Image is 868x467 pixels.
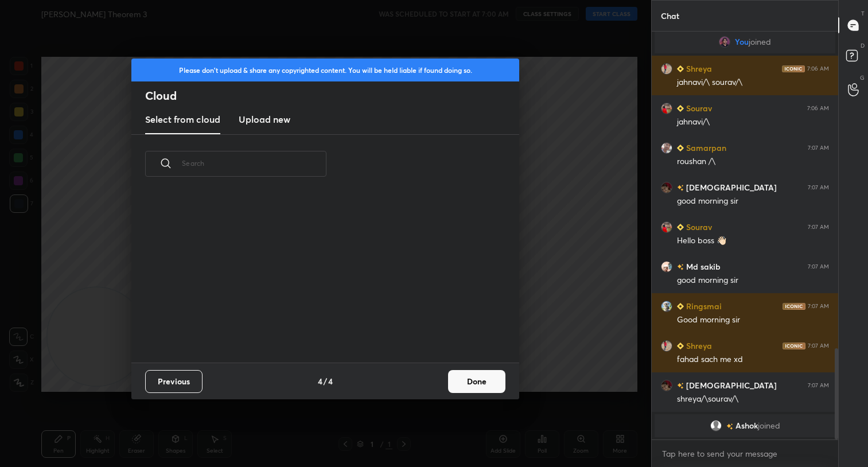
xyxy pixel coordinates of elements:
img: e14f1b8710c648628ba45933f4e248d2.jpg [661,221,672,233]
p: Chat [652,1,688,31]
h6: [DEMOGRAPHIC_DATA] [684,379,777,391]
div: jahnavi/\ [677,116,829,128]
img: no-rating-badge.077c3623.svg [677,264,684,270]
img: Learner_Badge_beginner_1_8b307cf2a0.svg [677,145,684,151]
img: Learner_Badge_beginner_1_8b307cf2a0.svg [677,224,684,231]
img: Learner_Badge_beginner_1_8b307cf2a0.svg [677,65,684,72]
h6: Shreya [684,340,712,352]
p: D [861,41,865,50]
span: You [735,37,749,46]
h6: Sourav [684,102,712,114]
span: Ashok [735,421,757,430]
div: roushan /\ [677,156,829,168]
h6: [DEMOGRAPHIC_DATA] [684,181,777,193]
p: G [860,73,865,82]
h6: Ringsmai [684,300,722,312]
div: 7:07 AM [808,343,829,349]
img: 9a4fcae35e3d435a81bd3a42a155343f.jpg [661,340,672,352]
div: 7:07 AM [808,184,829,191]
input: Search [182,139,326,188]
h6: Sourav [684,221,712,233]
button: Previous [145,370,203,393]
img: iconic-dark.1390631f.png [783,343,805,349]
div: Hello boss 👋🏻 [677,235,829,247]
img: 73b12b89835e4886ab764041a649bba7.jpg [661,380,672,391]
div: 7:06 AM [807,65,829,72]
span: joined [749,37,771,46]
img: no-rating-badge.077c3623.svg [726,423,733,430]
img: Learner_Badge_beginner_1_8b307cf2a0.svg [677,343,684,349]
div: good morning sir [677,275,829,286]
span: joined [757,421,780,430]
div: Good morning sir [677,314,829,326]
img: iconic-dark.1390631f.png [782,65,805,72]
div: 7:07 AM [808,224,829,231]
div: shreya/\sourav/\ [677,394,829,405]
div: 7:06 AM [807,105,829,112]
div: Please don't upload & share any copyrighted content. You will be held liable if found doing so. [131,59,519,81]
h3: Select from cloud [145,112,220,126]
div: fahad sach me xd [677,354,829,365]
div: 7:07 AM [808,145,829,151]
h3: Upload new [239,112,290,126]
img: 588bbdf175834457adbba8d36ca0ec9a.jpg [661,301,672,312]
img: iconic-dark.1390631f.png [783,303,805,310]
div: jahnavi/\ sourav/\ [677,77,829,88]
div: grid [652,32,838,439]
h6: Shreya [684,63,712,75]
img: dad207272b49412e93189b41c1133cff.jpg [719,36,730,48]
img: 9a4fcae35e3d435a81bd3a42a155343f.jpg [661,63,672,75]
h4: 4 [318,375,322,387]
img: 22b18ee9d80e428b9f381914b2baddeb.jpg [661,261,672,273]
h4: / [324,375,327,387]
div: 7:07 AM [808,382,829,389]
div: 7:07 AM [808,263,829,270]
img: no-rating-badge.077c3623.svg [677,383,684,389]
div: 7:07 AM [808,303,829,310]
h6: Samarpan [684,142,726,154]
img: Learner_Badge_beginner_1_8b307cf2a0.svg [677,105,684,112]
img: no-rating-badge.077c3623.svg [677,185,684,191]
img: default.png [710,420,721,431]
h2: Cloud [145,88,519,103]
img: 69bf3916e3c6485f824e6c062c38a48c.jpg [661,142,672,154]
p: T [861,9,865,18]
button: Done [448,370,505,393]
img: 73b12b89835e4886ab764041a649bba7.jpg [661,182,672,193]
h4: 4 [328,375,333,387]
h6: Md sakib [684,260,721,273]
img: e14f1b8710c648628ba45933f4e248d2.jpg [661,103,672,114]
div: good morning sir [677,196,829,207]
img: Learner_Badge_beginner_1_8b307cf2a0.svg [677,303,684,310]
